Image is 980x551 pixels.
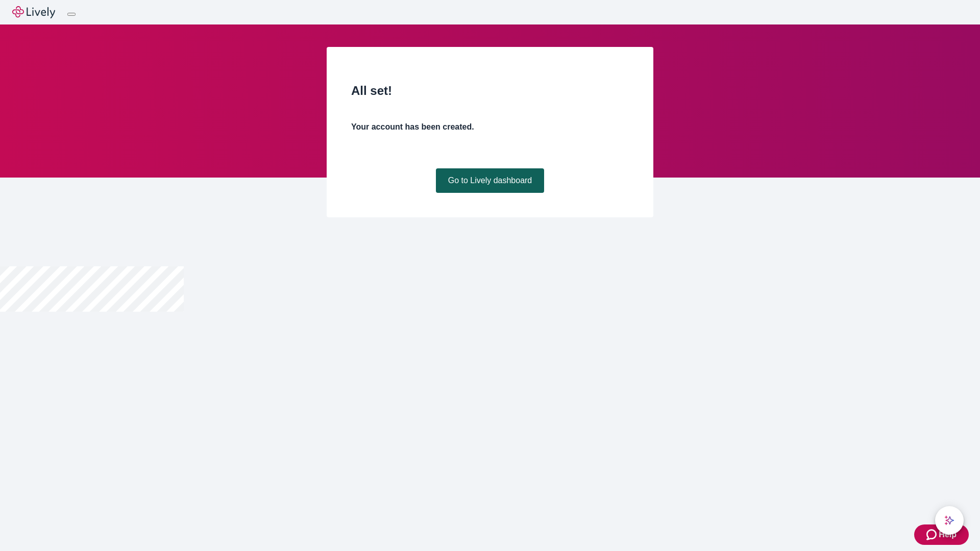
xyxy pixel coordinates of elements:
button: Log out [67,13,76,16]
span: Help [939,529,957,541]
a: Go to Lively dashboard [436,168,545,193]
h2: All set! [351,82,629,100]
button: Zendesk support iconHelp [914,524,969,545]
svg: Zendesk support icon [926,529,939,541]
h4: Your account has been created. [351,121,629,133]
svg: Lively AI Assistant [944,515,954,525]
img: Lively [12,6,55,18]
button: chat [935,506,964,535]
